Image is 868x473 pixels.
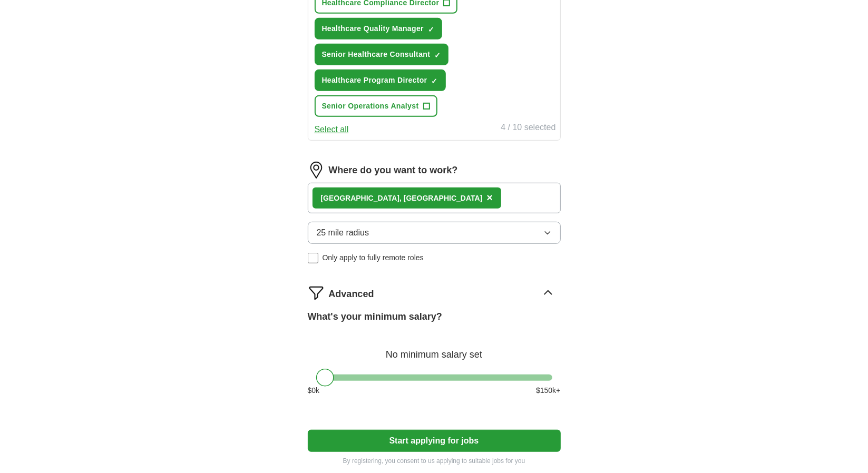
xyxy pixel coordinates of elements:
p: By registering, you consent to us applying to suitable jobs for you [308,456,561,466]
label: What's your minimum salary? [308,310,442,324]
span: Healthcare Quality Manager [322,23,424,34]
img: filter [308,284,325,301]
button: Senior Operations Analyst [315,95,437,117]
label: Where do you want to work? [329,163,458,178]
button: Healthcare Program Director✓ [315,70,446,91]
span: Only apply to fully remote roles [323,252,424,263]
img: location.png [308,162,325,179]
button: Select all [315,123,349,136]
span: ✓ [432,77,438,85]
button: × [486,190,493,206]
span: ✓ [428,25,434,34]
span: Senior Healthcare Consultant [322,49,431,60]
button: Senior Healthcare Consultant✓ [315,44,449,65]
span: × [486,192,493,203]
span: Advanced [329,287,374,301]
button: 25 mile radius [308,222,561,244]
button: Healthcare Quality Manager✓ [315,18,443,40]
span: Senior Operations Analyst [322,101,419,112]
span: 25 mile radius [317,226,369,239]
input: Only apply to fully remote roles [308,253,318,263]
span: Healthcare Program Director [322,75,427,86]
span: $ 0 k [308,385,320,396]
strong: [GEOGRAPHIC_DATA], [GEOGRAPHIC_DATA] [321,194,483,202]
span: ✓ [434,51,441,60]
span: $ 150 k+ [536,385,560,396]
button: Start applying for jobs [308,430,561,452]
div: No minimum salary set [308,337,561,362]
div: 4 / 10 selected [501,121,555,136]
